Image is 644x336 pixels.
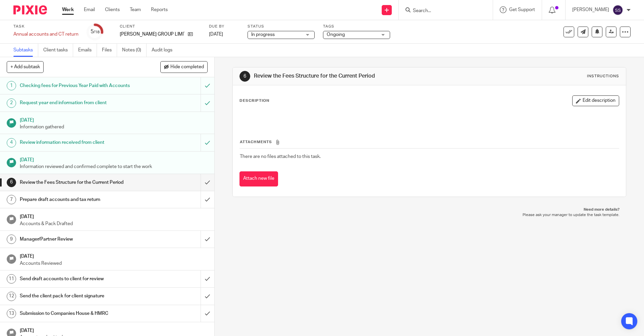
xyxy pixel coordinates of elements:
h1: [DATE] [20,251,208,260]
a: Audit logs [152,44,177,57]
p: Information reviewed and confirmed complete to start the work [20,163,208,170]
button: Edit description [572,95,619,106]
div: 13 [7,309,16,318]
span: Attachments [240,140,272,144]
p: Need more details? [239,207,619,212]
label: Tags [323,24,390,29]
button: Attach new file [239,171,278,186]
h1: [DATE] [20,212,208,220]
a: Files [102,44,117,57]
a: Email [84,6,95,13]
div: 6 [7,178,16,187]
h1: Send the client pack for client signature [20,291,136,301]
div: 4 [7,138,16,148]
input: Search [412,8,473,14]
div: 2 [7,98,16,108]
div: 9 [7,235,16,244]
button: Hide completed [160,61,208,73]
span: Get Support [509,7,535,12]
p: Accounts & Pack Drafted [20,220,208,227]
a: Reports [151,6,168,13]
h1: Review information received from client [20,137,136,148]
div: Instructions [587,74,619,79]
label: Task [13,24,78,29]
h1: [DATE] [20,326,208,334]
h1: [DATE] [20,115,208,124]
a: Subtasks [13,44,38,57]
div: 7 [7,195,16,204]
img: Pixie [13,5,47,14]
a: Team [130,6,141,13]
h1: Send draft accounts to client for review [20,274,136,284]
h1: Manager/Partner Review [20,234,136,244]
h1: Checking fees for Previous Year Paid with Accounts [20,81,136,91]
div: 12 [7,292,16,301]
small: /18 [94,30,100,34]
h1: Review the Fees Structure for the Current Period [20,177,136,187]
div: 5 [91,28,100,36]
div: Annual accounts and CT return [13,31,78,38]
p: Please ask your manager to update the task template. [239,212,619,218]
span: [DATE] [209,32,223,37]
p: Information gathered [20,124,208,130]
a: Emails [78,44,97,57]
a: Work [62,6,74,13]
label: Status [248,24,315,29]
p: Accounts Reviewed [20,260,208,267]
h1: Request year end information from client [20,98,136,108]
div: 11 [7,274,16,284]
button: + Add subtask [7,61,44,73]
h1: Prepare draft accounts and tax return [20,195,136,205]
h1: Review the Fees Structure for the Current Period [254,73,444,80]
span: Ongoing [327,32,345,37]
p: [PERSON_NAME] GROUP LIMITED [120,31,184,38]
a: Notes (0) [122,44,147,57]
h1: [DATE] [20,155,208,163]
p: [PERSON_NAME] [572,6,609,13]
h1: Submission to Companies House & HMRC [20,308,136,319]
p: Description [239,98,269,103]
span: Hide completed [170,65,204,70]
span: In progress [251,32,275,37]
a: Clients [105,6,120,13]
label: Due by [209,24,239,29]
span: There are no files attached to this task. [240,154,321,159]
label: Client [120,24,201,29]
div: 1 [7,81,16,90]
a: Client tasks [43,44,73,57]
img: svg%3E [612,5,623,15]
div: 6 [239,71,250,82]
